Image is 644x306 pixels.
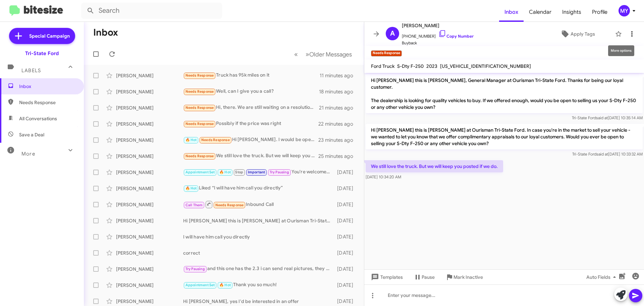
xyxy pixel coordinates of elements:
[370,271,403,283] span: Templates
[183,250,334,256] div: correct
[366,124,643,149] p: Hi [PERSON_NAME] this is [PERSON_NAME] at Ourisman Tri-State Ford. In case you're in the market t...
[366,174,401,179] span: [DATE] 10:34:20 AM
[402,40,474,46] span: Buyback
[116,104,183,111] div: [PERSON_NAME]
[219,283,231,287] span: 🔥 Hot
[397,63,424,69] span: S-Dty F-250
[185,138,197,142] span: 🔥 Hot
[19,83,76,90] span: Inbox
[319,104,359,111] div: 21 minutes ago
[201,138,230,142] span: Needs Response
[318,121,359,127] div: 22 minutes ago
[422,271,435,283] span: Pause
[185,283,215,287] span: Appointment Set
[364,271,408,283] button: Templates
[371,63,394,69] span: Ford Truck
[334,266,359,272] div: [DATE]
[185,186,197,190] span: 🔥 Hot
[572,151,643,157] span: Tri-State Ford [DATE] 10:33:32 AM
[29,33,70,39] span: Special Campaign
[116,121,183,127] div: [PERSON_NAME]
[116,169,183,176] div: [PERSON_NAME]
[334,217,359,224] div: [DATE]
[438,34,474,39] a: Copy Number
[183,120,318,128] div: Possibly if the price was right
[334,169,359,176] div: [DATE]
[334,201,359,208] div: [DATE]
[318,153,359,160] div: 25 minutes ago
[619,5,630,16] div: MY
[116,298,183,305] div: [PERSON_NAME]
[524,2,557,22] span: Calendar
[183,200,334,209] div: Inbound Call
[183,217,334,224] div: Hi [PERSON_NAME] this is [PERSON_NAME] at Ourisman Tri-State Ford. Just wanted to follow up and m...
[426,63,437,69] span: 2023
[116,233,183,240] div: [PERSON_NAME]
[183,168,334,176] div: You're welcome. Just let me know!
[183,152,318,160] div: We still love the truck. But we will keep you posted if we do.
[596,115,608,120] span: said at
[185,154,214,158] span: Needs Response
[334,233,359,240] div: [DATE]
[587,2,613,22] a: Profile
[185,122,214,126] span: Needs Response
[183,136,318,144] div: Hi [PERSON_NAME]. I would be open, yes
[215,203,244,207] span: Needs Response
[371,50,402,56] small: Needs Response
[557,2,587,22] a: Insights
[19,115,57,122] span: All Conversations
[183,104,319,112] div: Hi, there. We are still waiting on a resolution for our money back. From over a year ago now. Can...
[440,63,531,69] span: [US_VEHICLE_IDENTIFICATION_NUMBER]
[183,265,334,273] div: and this one has the 2.3 i can send real pictures, they are on our lot
[185,170,215,174] span: Appointment Set
[19,99,76,106] span: Needs Response
[183,184,334,192] div: Liked “I will have him call you directly”
[93,27,118,38] h1: Inbox
[613,5,637,16] button: MY
[235,170,243,174] span: Stop
[183,281,334,289] div: Thank you so much!
[408,271,440,283] button: Pause
[185,73,214,78] span: Needs Response
[499,2,524,22] a: Inbox
[596,151,608,157] span: said at
[402,21,474,30] span: [PERSON_NAME]
[290,47,302,61] button: Previous
[185,89,214,94] span: Needs Response
[302,47,356,61] button: Next
[320,72,359,79] div: 11 minutes ago
[185,267,205,271] span: Try Pausing
[185,105,214,110] span: Needs Response
[116,88,183,95] div: [PERSON_NAME]
[318,137,359,143] div: 23 minutes ago
[116,137,183,143] div: [PERSON_NAME]
[543,28,612,40] button: Apply Tags
[572,115,643,120] span: Tri-State Ford [DATE] 10:35:14 AM
[586,271,619,283] span: Auto Fields
[334,250,359,256] div: [DATE]
[183,72,320,79] div: Truck has 95k miles on it
[402,30,474,40] span: [PHONE_NUMBER]
[309,51,352,58] span: Older Messages
[116,282,183,289] div: [PERSON_NAME]
[366,74,643,113] p: Hi [PERSON_NAME] this is [PERSON_NAME], General Manager at Ourisman Tri-State Ford. Thanks for be...
[270,170,289,174] span: Try Pausing
[21,151,35,157] span: More
[183,88,319,95] div: Well, can I give you a call?
[571,28,595,40] span: Apply Tags
[116,185,183,192] div: [PERSON_NAME]
[366,160,503,172] p: We still love the truck. But we will keep you posted if we do.
[290,47,356,61] nav: Page navigation example
[334,298,359,305] div: [DATE]
[334,282,359,289] div: [DATE]
[440,271,488,283] button: Mark Inactive
[116,153,183,160] div: [PERSON_NAME]
[219,170,231,174] span: 🔥 Hot
[306,50,309,58] span: »
[248,170,265,174] span: Important
[581,271,624,283] button: Auto Fields
[183,298,334,305] div: Hi [PERSON_NAME], yes I'd be interested in an offer
[319,88,359,95] div: 18 minutes ago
